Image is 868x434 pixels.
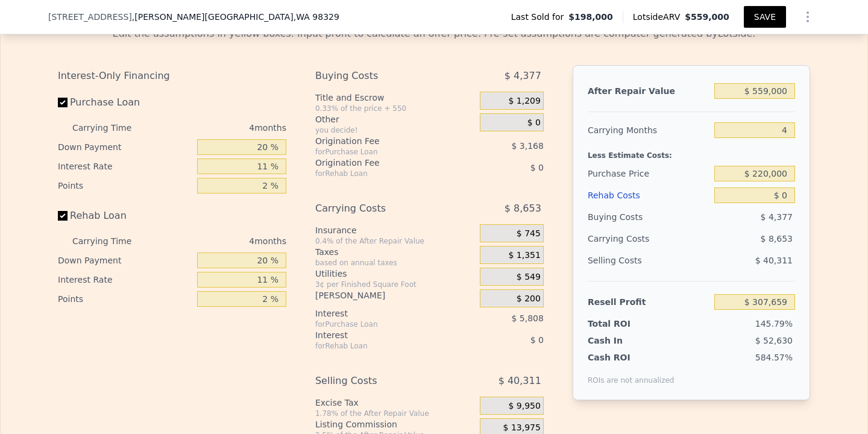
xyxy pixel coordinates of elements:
[72,231,151,251] div: Carrying Time
[315,198,450,219] div: Carrying Costs
[156,118,286,137] div: 4 months
[685,12,729,22] span: $559,000
[588,163,709,184] div: Purchase Price
[527,118,541,128] span: $ 0
[508,401,540,412] span: $ 9,950
[315,307,450,319] div: Interest
[315,236,475,246] div: 0.4% of the After Repair Value
[58,65,286,87] div: Interest-Only Financing
[58,211,68,221] input: Rehab Loan
[156,231,286,251] div: 4 months
[58,176,192,195] div: Points
[517,294,541,304] span: $ 200
[294,12,339,22] span: , WA 98329
[315,65,450,87] div: Buying Costs
[568,11,613,23] span: $198,000
[315,341,450,351] div: for Rehab Loan
[315,246,475,258] div: Taxes
[58,98,68,107] input: Purchase Loan
[588,250,709,271] div: Selling Costs
[48,11,132,23] span: [STREET_ADDRESS]
[58,157,192,176] div: Interest Rate
[588,363,675,385] div: ROIs are not annualized
[505,198,541,219] span: $ 8,653
[511,11,569,23] span: Last Sold for
[315,289,475,301] div: [PERSON_NAME]
[58,205,192,227] label: Rehab Loan
[588,291,709,313] div: Resell Profit
[755,336,793,345] span: $ 52,630
[315,409,475,418] div: 1.78% of the After Repair Value
[72,118,151,137] div: Carrying Time
[530,163,544,172] span: $ 0
[58,137,192,157] div: Down Payment
[315,319,450,329] div: for Purchase Loan
[315,157,450,169] div: Origination Fee
[315,224,475,236] div: Insurance
[588,206,709,228] div: Buying Costs
[315,125,475,135] div: you decide!
[588,119,709,141] div: Carrying Months
[588,318,663,330] div: Total ROI
[315,329,450,341] div: Interest
[315,113,475,125] div: Other
[58,251,192,270] div: Down Payment
[588,228,663,250] div: Carrying Costs
[315,104,475,113] div: 0.33% of the price + 550
[588,351,675,363] div: Cash ROI
[58,289,192,309] div: Points
[517,272,541,283] span: $ 549
[315,147,450,157] div: for Purchase Loan
[588,335,663,347] div: Cash In
[755,256,793,265] span: $ 40,311
[633,11,685,23] span: Lotside ARV
[498,370,541,392] span: $ 40,311
[315,268,475,280] div: Utilities
[744,6,786,28] button: SAVE
[511,141,543,151] span: $ 3,168
[505,65,541,87] span: $ 4,377
[315,280,475,289] div: 3¢ per Finished Square Foot
[58,270,192,289] div: Interest Rate
[132,11,339,23] span: , [PERSON_NAME][GEOGRAPHIC_DATA]
[315,169,450,178] div: for Rehab Loan
[508,96,540,107] span: $ 1,209
[315,397,475,409] div: Excise Tax
[315,135,450,147] div: Origination Fee
[796,5,820,29] button: Show Options
[588,141,795,163] div: Less Estimate Costs:
[315,258,475,268] div: based on annual taxes
[761,212,793,222] span: $ 4,377
[511,313,543,323] span: $ 5,808
[530,335,544,345] span: $ 0
[315,418,475,430] div: Listing Commission
[517,228,541,239] span: $ 745
[588,184,709,206] div: Rehab Costs
[588,80,709,102] div: After Repair Value
[315,370,450,392] div: Selling Costs
[755,319,793,329] span: 145.79%
[58,92,192,113] label: Purchase Loan
[755,353,793,362] span: 584.57%
[508,250,540,261] span: $ 1,351
[503,423,541,433] span: $ 13,975
[315,92,475,104] div: Title and Escrow
[761,234,793,244] span: $ 8,653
